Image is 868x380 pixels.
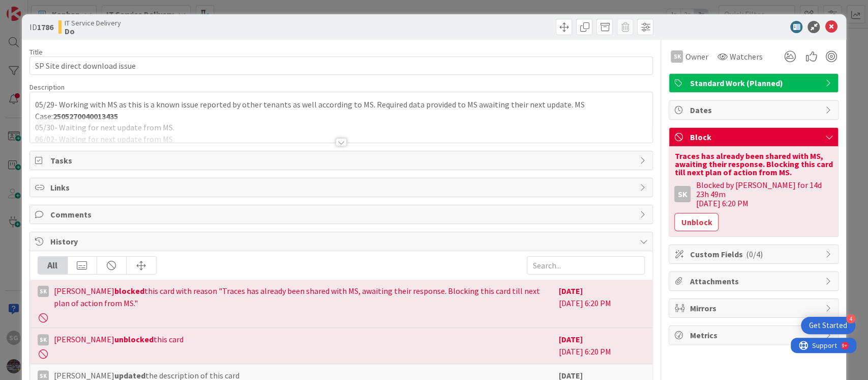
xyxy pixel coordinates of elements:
span: ( 0/4 ) [745,249,762,259]
span: History [50,235,635,248]
input: type card name here... [29,57,653,75]
span: Metrics [690,329,820,341]
span: Mirrors [690,302,820,314]
div: Open Get Started checklist, remaining modules: 4 [801,317,855,334]
div: 9+ [51,4,56,12]
span: Description [29,83,65,92]
span: Standard Work (Planned) [690,77,820,89]
span: ID [29,21,53,33]
div: [DATE] 6:20 PM [558,285,645,322]
b: [DATE] [558,334,582,344]
b: blocked [114,286,144,296]
span: IT Service Delivery [65,19,121,27]
input: Search... [527,256,645,275]
button: Unblock [674,213,719,231]
b: 1786 [37,22,53,32]
span: Links [50,181,635,194]
span: Support [21,2,46,14]
span: Owner [685,50,708,63]
div: SK [674,186,691,202]
span: Custom Fields [690,248,820,260]
span: [PERSON_NAME] this card [54,333,184,345]
span: Tasks [50,154,635,167]
span: Watchers [729,50,762,63]
div: 4 [846,314,855,323]
strong: 2505270040013435 [53,111,118,121]
b: Do [65,27,121,35]
span: [PERSON_NAME] this card with reason "Traces has already been shared with MS, awaiting their respo... [54,285,554,309]
span: Block [690,131,820,143]
div: All [38,257,68,274]
div: SK [38,286,49,297]
span: Comments [50,208,635,221]
b: [DATE] [558,286,582,296]
p: 05/29- Working with MS as this is a known issue reported by other tenants as well according to MS... [35,99,648,122]
div: Blocked by [PERSON_NAME] for 14d 23h 49m [DATE] 6:20 PM [696,180,833,208]
div: [DATE] 6:20 PM [558,333,645,359]
div: Traces has already been shared with MS, awaiting their response. Blocking this card till next pla... [674,152,833,176]
div: Get Started [809,320,847,331]
div: SK [38,334,49,345]
label: Title [29,47,43,57]
b: unblocked [114,334,154,344]
span: Attachments [690,275,820,287]
span: Dates [690,104,820,116]
div: SK [671,50,683,63]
